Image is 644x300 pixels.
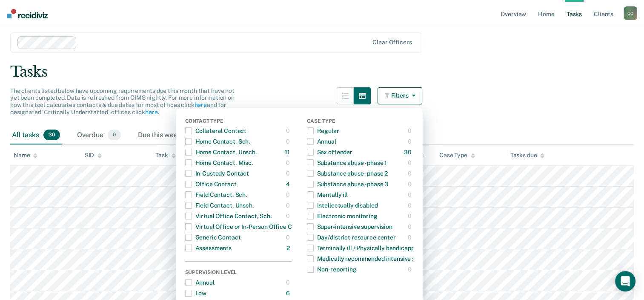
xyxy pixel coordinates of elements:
div: 0 [286,167,292,180]
div: Non-reporting [307,262,357,276]
div: Regular [307,124,339,138]
div: 0 [408,177,413,191]
div: Name [14,152,37,159]
div: Collateral Contact [185,124,246,138]
div: 0 [286,124,292,138]
div: Annual [307,135,336,148]
div: Virtual Office or In-Person Office Contact [185,220,310,234]
div: Substance abuse - phase 2 [307,167,388,180]
div: Super-intensive supervision [307,220,392,234]
div: Home Contact, Sch. [185,135,250,148]
a: here [145,109,157,115]
div: Due this week0 [136,126,200,145]
div: Home Contact, Unsch. [185,145,257,159]
div: In-Custody Contact [185,167,249,180]
div: Intellectually disabled [307,199,378,212]
div: 0 [408,209,413,223]
div: Clear officers [372,39,412,46]
div: 2 [286,241,292,255]
div: Assessments [185,241,232,255]
div: Case Type [439,152,475,159]
div: 6 [286,286,292,300]
div: 0 [408,220,413,234]
div: Low [185,286,207,300]
div: Generic Contact [185,231,241,244]
div: Medically recommended intensive supervision [307,252,444,265]
div: Day/district resource center [307,231,396,244]
div: Substance abuse - phase 1 [307,156,387,170]
button: Filters [378,87,423,104]
div: Sex offender [307,145,352,159]
a: here [194,101,206,108]
div: 0 [286,188,292,202]
div: 0 [286,156,292,170]
div: 0 [408,231,413,244]
div: Office Contact [185,177,237,191]
div: 0 [408,156,413,170]
div: 0 [408,199,413,212]
div: Terminally ill / Physically handicapped [307,241,421,255]
div: SID [85,152,102,159]
div: 0 [408,188,413,202]
div: Home Contact, Misc. [185,156,253,170]
div: 0 [286,231,292,244]
div: Case Type [307,118,413,126]
div: All tasks30 [10,126,62,145]
div: Contact Type [185,118,292,126]
div: Field Contact, Unsch. [185,199,254,212]
div: Task [155,152,175,159]
div: Electronic monitoring [307,209,378,223]
div: Supervision Level [185,269,292,277]
img: Recidiviz [7,9,48,18]
div: Virtual Office Contact, Sch. [185,209,272,223]
div: 30 [404,145,413,159]
div: Field Contact, Sch. [185,188,247,202]
button: OO [624,6,637,20]
div: 4 [286,177,292,191]
span: 0 [108,130,121,141]
div: 0 [286,276,292,289]
div: 0 [286,209,292,223]
div: Tasks due [510,152,544,159]
div: 0 [286,199,292,212]
div: 0 [408,135,413,148]
div: 0 [408,124,413,138]
div: Annual [185,276,215,289]
div: 0 [286,135,292,148]
div: Tasks [10,63,634,81]
div: Overdue0 [75,126,123,145]
div: Mentally ill [307,188,348,202]
div: Open Intercom Messenger [615,271,635,291]
span: The clients listed below have upcoming requirements due this month that have not yet been complet... [10,87,235,115]
div: 0 [408,262,413,276]
div: 0 [408,167,413,180]
div: O O [624,6,637,20]
div: Substance abuse - phase 3 [307,177,389,191]
span: 30 [43,130,60,141]
div: 11 [285,145,292,159]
